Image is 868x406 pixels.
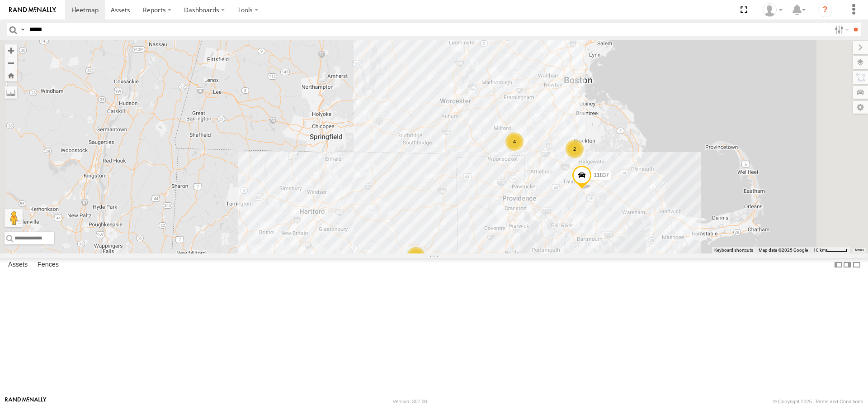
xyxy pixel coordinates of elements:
button: Drag Pegman onto the map to open Street View [5,209,23,227]
div: © Copyright 2025 - [773,399,863,404]
img: rand-logo.svg [9,7,56,13]
button: Zoom Home [5,69,17,81]
a: Terms and Conditions [815,399,863,404]
span: Map data ©2025 Google [759,248,808,253]
label: Hide Summary Table [852,258,861,271]
button: Map Scale: 10 km per 43 pixels [811,247,850,253]
button: Zoom in [5,44,17,57]
span: 11837 [594,172,609,178]
label: Map Settings [853,101,868,114]
button: Zoom out [5,57,17,69]
label: Dock Summary Table to the Left [834,258,843,271]
div: 4 [505,133,524,151]
label: Search Filter Options [831,23,850,36]
i: ? [818,3,832,17]
label: Measure [5,86,17,99]
span: 10 km [813,248,826,253]
button: Keyboard shortcuts [714,247,753,253]
label: Fences [33,258,63,271]
a: Visit our Website [5,397,47,406]
label: Search Query [19,23,26,36]
div: 2 [566,140,584,158]
label: Dock Summary Table to the Right [843,258,852,271]
div: Thomas Ward [759,3,786,17]
a: Terms (opens in new tab) [854,248,864,252]
div: Version: 307.00 [393,399,427,404]
div: 5 [407,247,425,265]
label: Assets [4,258,32,271]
